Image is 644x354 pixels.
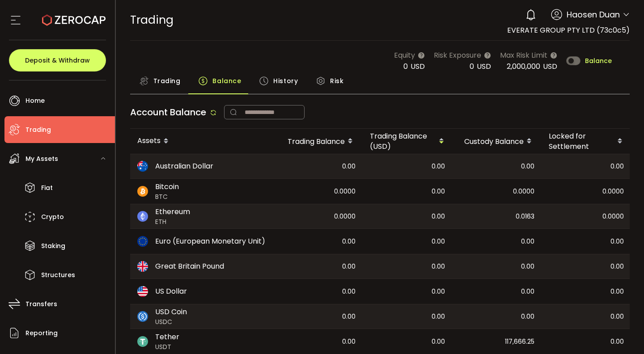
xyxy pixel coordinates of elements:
span: 0.00 [610,261,624,272]
img: eur_portfolio.svg [137,236,148,247]
span: 0.0000 [334,211,356,222]
span: Fiat [41,181,53,194]
span: EVERATE GROUP PTY LTD (73c0c5) [507,25,630,35]
span: Crypto [41,211,64,223]
span: 117,666.25 [505,337,534,347]
span: Trading [153,72,181,90]
span: 0.00 [432,337,445,347]
img: usdc_portfolio.svg [137,311,148,322]
span: 0.00 [342,261,356,272]
span: Great Britain Pound [155,261,224,272]
span: 0.00 [521,287,534,297]
span: 0.0000 [513,186,534,197]
img: eth_portfolio.svg [137,211,148,222]
span: Balance [212,72,241,90]
span: Australian Dollar [155,161,213,172]
span: USD [411,61,425,72]
span: 2,000,000 [507,61,540,72]
span: Tether [155,332,179,342]
span: 0.00 [521,236,534,247]
span: Account Balance [130,106,206,118]
span: 0.00 [432,236,445,247]
span: 0.00 [342,287,356,297]
span: Bitcoin [155,181,179,192]
span: Equity [394,50,415,61]
span: USD Coin [155,307,187,317]
span: Haosen Duan [567,8,620,21]
div: Chat Widget [599,311,644,354]
span: 0.00 [610,236,624,247]
iframe: To enrich screen reader interactions, please activate Accessibility in Grammarly extension settings [599,311,644,354]
span: Max Risk Limit [500,50,547,61]
span: ETH [155,217,190,227]
span: 0.0163 [516,211,534,222]
span: Structures [41,269,75,282]
span: USDC [155,317,187,327]
span: 0.00 [521,161,534,172]
span: Deposit & Withdraw [25,57,90,63]
span: Ethereum [155,206,190,217]
span: Balance [585,58,612,64]
button: Deposit & Withdraw [9,49,106,72]
div: Custody Balance [452,134,542,149]
span: Reporting [25,327,58,340]
span: 0.00 [432,186,445,197]
span: 0.00 [432,161,445,172]
div: Trading Balance [273,134,363,149]
img: btc_portfolio.svg [137,186,148,197]
img: usd_portfolio.svg [137,286,148,297]
span: Risk Exposure [434,50,481,61]
span: 0.00 [342,161,356,172]
span: USD [543,61,557,72]
span: 0.00 [432,287,445,297]
div: Trading Balance (USD) [363,131,452,152]
span: My Assets [25,152,58,165]
span: History [273,72,298,90]
span: 0.00 [432,312,445,322]
span: 0.00 [342,312,356,322]
span: 0 [470,61,474,72]
span: 0 [403,61,408,72]
div: Locked for Settlement [542,131,631,152]
span: 0.00 [610,287,624,297]
span: 0.0000 [602,211,624,222]
span: 0.00 [342,337,356,347]
span: 0.00 [342,236,356,247]
span: 0.00 [521,261,534,272]
span: Home [25,94,45,107]
span: USD [477,61,491,72]
img: usdt_portfolio.svg [137,336,148,347]
span: 0.00 [432,211,445,222]
span: Euro (European Monetary Unit) [155,236,265,247]
span: USDT [155,342,179,352]
span: Trading [25,123,51,136]
span: Staking [41,240,65,253]
span: Transfers [25,298,57,311]
span: Risk [330,72,343,90]
div: Assets [130,134,273,149]
span: Trading [130,12,174,28]
span: 0.00 [610,161,624,172]
span: 0.00 [521,312,534,322]
img: aud_portfolio.svg [137,161,148,172]
span: 0.0000 [334,186,356,197]
span: 0.0000 [602,186,624,197]
img: gbp_portfolio.svg [137,261,148,272]
span: BTC [155,192,179,202]
span: US Dollar [155,286,187,297]
span: 0.00 [432,261,445,272]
